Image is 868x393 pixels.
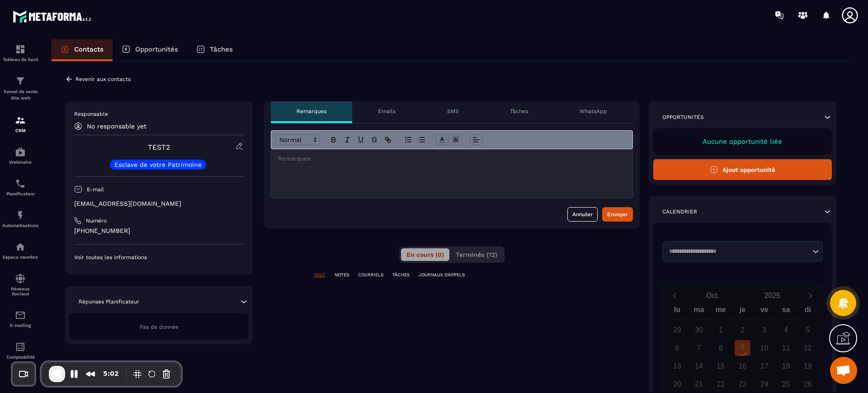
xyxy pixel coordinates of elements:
button: En cours (0) [401,248,449,261]
p: NOTES [335,272,349,278]
a: schedulerschedulerPlanificateur [2,171,38,203]
p: TOUT [314,272,325,278]
p: Remarques [297,108,326,115]
p: Opportunités [135,45,178,53]
a: social-networksocial-networkRéseaux Sociaux [2,266,38,303]
p: Aucune opportunité liée [662,137,823,146]
p: Revenir aux contacts [75,76,131,82]
p: Tableau de bord [2,57,38,62]
a: automationsautomationsEspace membre [2,235,38,266]
a: Contacts [52,39,113,61]
input: Search for option [666,247,810,256]
p: Webinaire [2,160,38,165]
p: Tunnel de vente Site web [2,89,38,101]
p: Numéro [86,217,107,224]
a: formationformationCRM [2,108,38,140]
img: scheduler [15,178,26,189]
a: Opportunités [113,39,187,61]
p: Tâches [210,45,233,53]
button: Envoyer [602,207,633,222]
p: Esclave de votre Patrimoine [114,161,202,168]
a: automationsautomationsAutomatisations [2,203,38,235]
p: TÂCHES [392,272,410,278]
p: COURRIELS [358,272,383,278]
p: Emails [378,108,396,115]
p: CRM [2,128,38,133]
span: Terminés (12) [456,251,497,258]
img: logo [13,8,94,25]
p: WhatsApp [580,108,607,115]
p: Calendrier [662,208,697,215]
img: formation [15,115,26,126]
p: [PHONE_NUMBER] [74,227,244,235]
button: Ajout opportunité [653,159,832,180]
a: emailemailE-mailing [2,303,38,335]
button: Terminés (12) [450,248,503,261]
span: En cours (0) [406,251,444,258]
a: automationsautomationsWebinaire [2,140,38,171]
a: formationformationTableau de bord [2,37,38,69]
a: accountantaccountantComptabilité [2,335,38,366]
p: Tâches [510,108,528,115]
a: TEST2 [148,143,170,152]
p: Espace membre [2,255,38,260]
p: [EMAIL_ADDRESS][DOMAIN_NAME] [74,199,244,208]
img: social-network [15,273,26,284]
a: formationformationTunnel de vente Site web [2,69,38,108]
div: Ouvrir le chat [830,357,857,384]
p: Opportunités [662,114,704,121]
span: Pas de donnée [140,324,179,330]
p: Réseaux Sociaux [2,286,38,296]
img: automations [15,210,26,221]
p: Responsable [74,110,244,118]
p: JOURNAUX D'APPELS [419,272,465,278]
a: Tâches [187,39,242,61]
img: formation [15,44,26,55]
img: accountant [15,341,26,352]
p: Contacts [74,45,104,53]
img: automations [15,241,26,252]
img: automations [15,147,26,157]
p: No responsable yet [87,123,146,130]
img: email [15,310,26,321]
button: Annuler [567,207,598,222]
p: E-mail [87,186,104,193]
p: Automatisations [2,223,38,228]
p: E-mailing [2,323,38,328]
p: Comptabilité [2,355,38,360]
p: Voir toutes les informations [74,254,244,261]
p: SMS [447,108,459,115]
p: Planificateur [2,191,38,196]
p: Réponses Planificateur [79,298,139,305]
div: Search for option [662,241,823,262]
img: formation [15,76,26,86]
div: Envoyer [607,210,628,219]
